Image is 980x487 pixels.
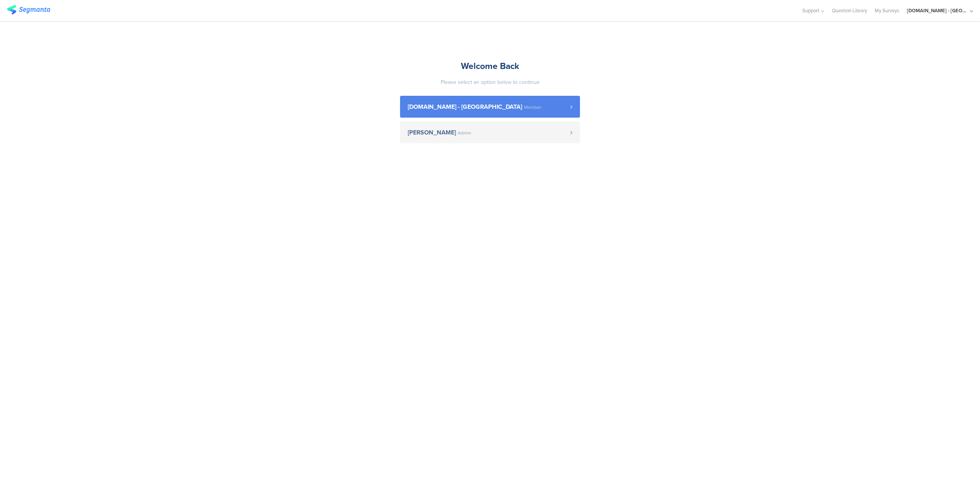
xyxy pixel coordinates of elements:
div: [DOMAIN_NAME] - [GEOGRAPHIC_DATA] [907,7,968,14]
span: [PERSON_NAME] [408,130,456,136]
span: [DOMAIN_NAME] - [GEOGRAPHIC_DATA] [408,104,522,110]
span: Member [524,105,541,110]
div: Please select an option below to continue [400,78,580,86]
div: Welcome Back [400,59,580,72]
span: Support [802,7,819,14]
a: [PERSON_NAME] Admin [400,121,580,143]
a: [DOMAIN_NAME] - [GEOGRAPHIC_DATA] Member [400,96,580,118]
img: segmanta logo [7,5,50,15]
span: Admin [458,131,471,135]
